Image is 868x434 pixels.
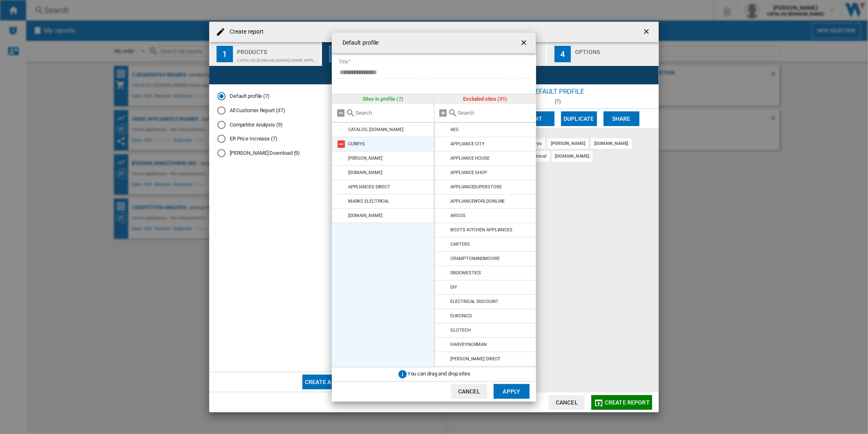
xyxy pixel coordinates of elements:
div: Sites in profile (7) [332,94,434,104]
div: MARKS ELECTRICAL [348,199,389,204]
div: Excluded sites (31) [434,94,537,104]
div: ARGOS [450,213,465,218]
div: GLOTECH [450,328,470,333]
div: BOOTS KITCHEN APPLIANCES [450,227,512,233]
h4: Default profile [338,39,379,47]
div: APPLIANCES DIRECT [348,184,390,190]
md-icon: Add all [438,108,448,118]
div: APPLIANCE HOUSE [450,156,490,161]
div: HARVEYNORMAN [450,342,487,347]
div: CATALOG [DOMAIN_NAME] [348,127,403,132]
div: CARTERS [450,242,470,247]
div: [DOMAIN_NAME] [348,213,383,218]
div: AEG [450,127,459,132]
div: EURONICS [450,313,472,319]
div: APPLIANCEWORLDONLINE [450,199,505,204]
button: Apply [494,384,530,399]
div: [PERSON_NAME] [348,156,383,161]
div: APPLIANCE SHOP [450,170,487,175]
span: You can drag and drop sites [407,371,470,377]
div: CRAMPTONANDMOORE [450,256,499,261]
input: Search [458,110,532,116]
div: DBDOMESTICS [450,270,481,276]
div: ELECTRICAL DISCOUNT [450,299,498,304]
md-icon: Remove all [336,108,346,118]
button: getI18NText('BUTTONS.CLOSE_DIALOG') [517,35,533,51]
button: Cancel [451,384,487,399]
ng-md-icon: getI18NText('BUTTONS.CLOSE_DIALOG') [520,38,530,48]
div: DIY [450,285,457,290]
input: Search [356,110,430,116]
div: [DOMAIN_NAME] [348,170,383,175]
div: [PERSON_NAME] DIRECT [450,356,501,362]
div: CURRYS [348,141,365,147]
div: APPLIANCE CITY [450,141,485,147]
div: APPLIANCESUPERSTORE [450,184,501,190]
